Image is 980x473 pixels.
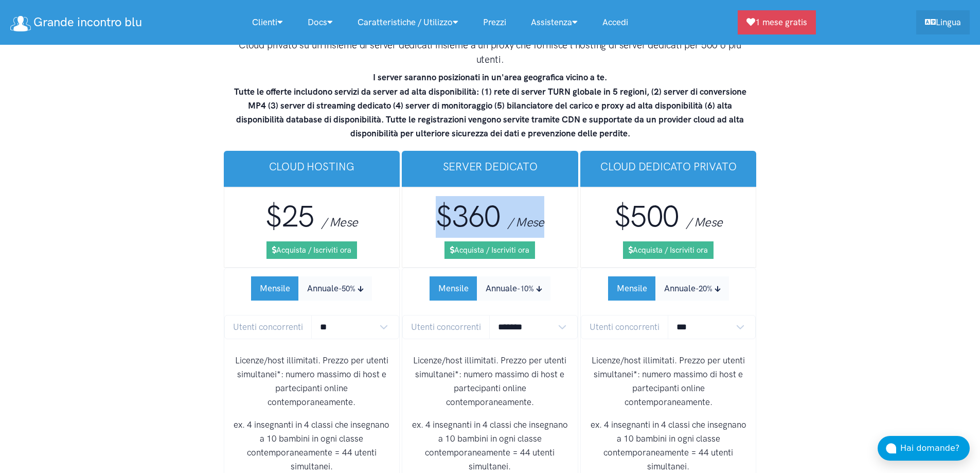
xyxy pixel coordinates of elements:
a: Accedi [590,11,640,33]
button: Hai domande? [878,436,970,461]
strong: I server saranno posizionati in un'area geografica vicino a te. Tutte le offerte includono serviz... [234,72,746,138]
a: Docs [295,11,345,33]
button: Mensile [251,276,299,301]
h3: Server Dedicato [410,159,570,174]
a: 1 mese gratis [738,10,816,34]
a: Clienti [240,11,295,33]
a: Acquista / Iscriviti ora [266,241,357,259]
button: Annuale-20% [655,276,729,301]
a: Lingua [916,10,970,34]
div: Subscription Period [430,276,550,301]
span: Utenti concorrenti [581,315,668,339]
span: / Mese [508,215,544,230]
p: Licenze/host illimitati. Prezzo per utenti simultanei*: numero massimo di host e partecipanti onl... [411,354,569,410]
a: Grande incontro blu [10,11,142,33]
h3: Cloud dedicato privato [589,159,749,174]
div: Hai domande? [900,442,970,455]
a: Caratteristiche / Utilizzo [345,11,471,33]
span: Utenti concorrenti [224,315,312,339]
button: Mensile [430,276,477,301]
small: -10% [517,284,534,293]
p: Licenze/host illimitati. Prezzo per utenti simultanei*: numero massimo di host e partecipanti onl... [589,354,748,410]
a: Assistenza [519,11,590,33]
span: $360 [436,199,501,234]
img: logo [10,16,31,31]
small: -20% [696,284,712,293]
a: Acquista / Iscriviti ora [623,241,714,259]
a: Acquista / Iscriviti ora [444,241,535,259]
span: / Mese [686,215,723,230]
h4: Hosting cloud su hosting condiviso con potenti server dedicati. Singolo server dedicato per priva... [233,24,747,67]
div: Subscription Period [608,276,729,301]
button: Mensile [608,276,656,301]
span: $25 [265,199,314,234]
span: Utenti concorrenti [402,315,490,339]
p: Licenze/host illimitati. Prezzo per utenti simultanei*: numero massimo di host e partecipanti onl... [233,354,391,410]
button: Annuale-10% [477,276,550,301]
div: Subscription Period [251,276,372,301]
span: / Mese [322,215,358,230]
button: Annuale-50% [298,276,372,301]
a: Prezzi [471,11,519,33]
small: -50% [338,284,355,293]
h3: cloud hosting [232,159,392,174]
span: $500 [614,199,679,234]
